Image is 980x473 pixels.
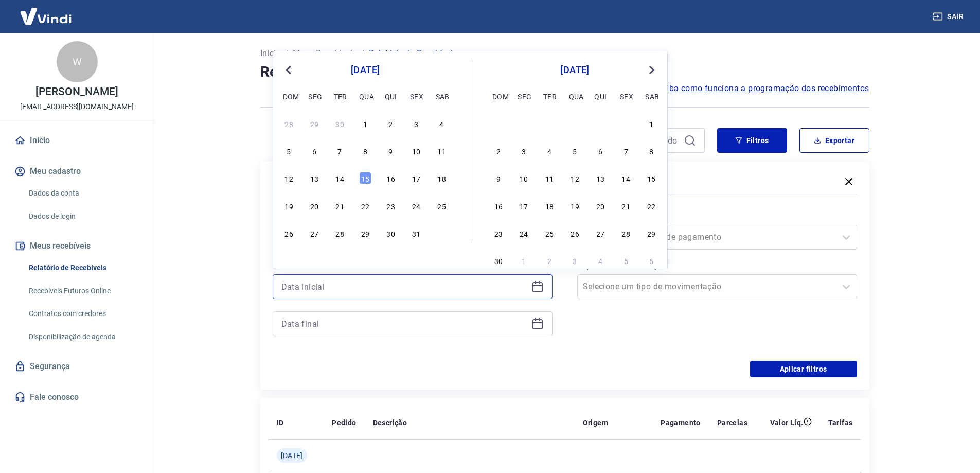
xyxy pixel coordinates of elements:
[770,417,804,428] p: Valor Líq.
[283,172,295,184] div: Choose domingo, 12 de outubro de 2025
[25,183,141,204] a: Dados da conta
[543,172,556,184] div: Choose terça-feira, 11 de novembro de 2025
[385,227,397,239] div: Choose quinta-feira, 30 de outubro de 2025
[645,200,657,212] div: Choose sábado, 22 de novembro de 2025
[543,254,556,267] div: Choose terça-feira, 2 de dezembro de 2025
[518,172,530,184] div: Choose segunda-feira, 10 de novembro de 2025
[57,41,98,82] div: W
[20,101,134,112] p: [EMAIL_ADDRESS][DOMAIN_NAME]
[645,254,657,267] div: Choose sábado, 6 de dezembro de 2025
[359,145,371,157] div: Choose quarta-feira, 8 de outubro de 2025
[12,386,141,409] a: Fale conosco
[594,117,607,130] div: Choose quinta-feira, 30 de outubro de 2025
[569,117,581,130] div: Choose quarta-feira, 29 de outubro de 2025
[308,90,320,102] div: seg
[25,206,141,227] a: Dados de login
[436,200,448,212] div: Choose sábado, 25 de outubro de 2025
[332,417,356,428] p: Pedido
[518,145,530,157] div: Choose segunda-feira, 3 de novembro de 2025
[543,90,556,102] div: ter
[283,227,295,239] div: Choose domingo, 26 de outubro de 2025
[583,417,608,428] p: Origem
[359,117,371,130] div: Choose quarta-feira, 1 de outubro de 2025
[518,254,530,267] div: Choose segunda-feira, 1 de dezembro de 2025
[579,260,855,272] label: Tipo de Movimentação
[717,417,747,428] p: Parcelas
[645,90,657,102] div: sab
[12,355,141,378] a: Segurança
[491,116,659,268] div: month 2025-11
[282,64,295,76] button: Previous Month
[281,316,527,331] input: Data final
[594,145,607,157] div: Choose quinta-feira, 6 de novembro de 2025
[359,227,371,239] div: Choose quarta-feira, 29 de outubro de 2025
[750,361,857,377] button: Aplicar filtros
[334,90,346,102] div: ter
[518,200,530,212] div: Choose segunda-feira, 17 de novembro de 2025
[410,200,422,212] div: Choose sexta-feira, 24 de outubro de 2025
[492,227,505,239] div: Choose domingo, 23 de novembro de 2025
[373,417,407,428] p: Descrição
[436,227,448,239] div: Choose sábado, 1 de novembro de 2025
[369,47,457,60] p: Relatório de Recebíveis
[385,90,397,102] div: qui
[492,254,505,267] div: Choose domingo, 30 de novembro de 2025
[12,1,79,32] img: Vindi
[281,279,527,294] input: Data inicial
[410,145,422,157] div: Choose sexta-feira, 10 de outubro de 2025
[385,200,397,212] div: Choose quinta-feira, 23 de outubro de 2025
[385,172,397,184] div: Choose quinta-feira, 16 de outubro de 2025
[281,450,303,461] span: [DATE]
[518,117,530,130] div: Choose segunda-feira, 27 de outubro de 2025
[620,172,632,184] div: Choose sexta-feira, 14 de novembro de 2025
[931,7,968,26] button: Sair
[334,172,346,184] div: Choose terça-feira, 14 de outubro de 2025
[308,227,320,239] div: Choose segunda-feira, 27 de outubro de 2025
[569,254,581,267] div: Choose quarta-feira, 3 de dezembro de 2025
[283,145,295,157] div: Choose domingo, 5 de outubro de 2025
[645,117,657,130] div: Choose sábado, 1 de novembro de 2025
[277,417,284,428] p: ID
[410,90,422,102] div: sex
[334,145,346,157] div: Choose terça-feira, 7 de outubro de 2025
[293,47,357,60] a: Meus Recebíveis
[308,172,320,184] div: Choose segunda-feira, 13 de outubro de 2025
[308,117,320,130] div: Choose segunda-feira, 29 de setembro de 2025
[308,200,320,212] div: Choose segunda-feira, 20 de outubro de 2025
[543,200,556,212] div: Choose terça-feira, 18 de novembro de 2025
[594,227,607,239] div: Choose quinta-feira, 27 de novembro de 2025
[492,145,505,157] div: Choose domingo, 2 de novembro de 2025
[12,160,141,183] button: Meu cadastro
[25,281,141,302] a: Recebíveis Futuros Online
[436,145,448,157] div: Choose sábado, 11 de outubro de 2025
[594,254,607,267] div: Choose quinta-feira, 4 de dezembro de 2025
[594,200,607,212] div: Choose quinta-feira, 20 de novembro de 2025
[645,227,657,239] div: Choose sábado, 29 de novembro de 2025
[25,257,141,278] a: Relatório de Recebíveis
[12,235,141,257] button: Meus recebíveis
[334,117,346,130] div: Choose terça-feira, 30 de setembro de 2025
[492,117,505,130] div: Choose domingo, 26 de outubro de 2025
[645,145,657,157] div: Choose sábado, 8 de novembro de 2025
[543,145,556,157] div: Choose terça-feira, 4 de novembro de 2025
[717,128,787,153] button: Filtros
[569,145,581,157] div: Choose quarta-feira, 5 de novembro de 2025
[385,145,397,157] div: Choose quinta-feira, 9 de outubro de 2025
[359,90,371,102] div: qua
[620,200,632,212] div: Choose sexta-feira, 21 de novembro de 2025
[436,90,448,102] div: sab
[25,303,141,324] a: Contratos com credores
[657,82,869,95] a: Saiba como funciona a programação dos recebimentos
[334,227,346,239] div: Choose terça-feira, 28 de outubro de 2025
[569,90,581,102] div: qua
[283,90,295,102] div: dom
[260,62,869,82] h4: Relatório de Recebíveis
[260,47,281,60] a: Início
[385,117,397,130] div: Choose quinta-feira, 2 de outubro de 2025
[410,117,422,130] div: Choose sexta-feira, 3 de outubro de 2025
[620,90,632,102] div: sex
[285,47,289,60] p: /
[334,200,346,212] div: Choose terça-feira, 21 de outubro de 2025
